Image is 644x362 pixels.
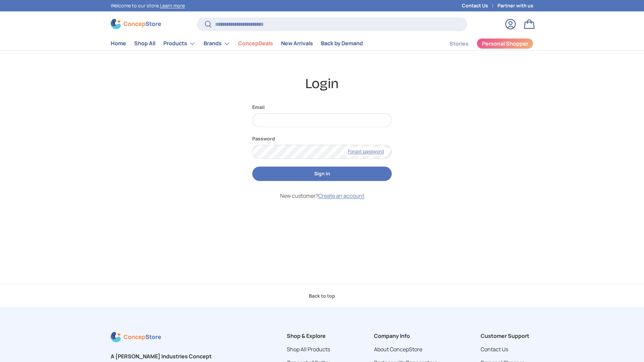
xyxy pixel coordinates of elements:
[482,41,528,46] span: Personal Shopper
[374,346,422,353] a: About ConcepStore
[111,2,185,9] p: Welcome to our store.
[134,37,155,50] a: Shop All
[252,104,392,111] label: Email
[497,2,533,9] a: Partner with us
[111,352,244,360] h2: A [PERSON_NAME] Industries Concept
[287,346,330,353] a: Shop All Products
[462,2,497,9] a: Contact Us
[111,37,126,50] a: Home
[252,167,392,181] button: Sign in
[318,192,364,199] a: Create an account
[252,208,392,256] iframe: Social Login
[281,37,313,50] a: New Arrivals
[204,37,230,50] a: Brands
[252,192,392,200] p: New customer?
[163,37,196,50] a: Products
[321,37,363,50] a: Back by Demand
[252,135,392,142] label: Password
[477,38,533,49] a: Personal Shopper
[159,37,200,50] summary: Products
[481,346,508,353] a: Contact Us
[111,37,363,50] nav: Primary
[200,37,234,50] summary: Brands
[111,19,161,29] img: ConcepStore
[160,2,185,9] a: Learn more
[433,37,533,50] nav: Secondary
[238,37,273,50] a: ConcepDeals
[111,75,533,93] h1: Login
[449,37,469,50] a: Stories
[342,147,389,156] a: Forgot password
